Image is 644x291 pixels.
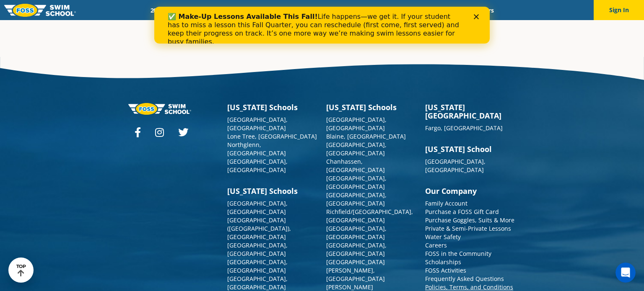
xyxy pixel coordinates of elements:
[13,6,164,14] b: ✅ Make-Up Lessons Available This Fall!
[195,6,231,14] a: Schools
[319,8,328,13] div: Close
[425,258,461,266] a: Scholarships
[227,241,288,258] a: [GEOGRAPHIC_DATA], [GEOGRAPHIC_DATA]
[425,103,516,120] h3: [US_STATE][GEOGRAPHIC_DATA]
[425,275,504,283] a: Frequently Asked Questions
[425,241,447,249] a: Careers
[227,141,286,157] a: Northglenn, [GEOGRAPHIC_DATA]
[326,103,417,111] h3: [US_STATE] Schools
[227,157,288,174] a: [GEOGRAPHIC_DATA], [GEOGRAPHIC_DATA]
[326,132,406,140] a: Blaine, [GEOGRAPHIC_DATA]
[425,266,466,274] a: FOSS Activities
[13,6,309,39] div: Life happens—we get it. If your student has to miss a lesson this Fall Quarter, you can reschedul...
[231,6,304,14] a: Swim Path® Program
[227,216,291,241] a: [GEOGRAPHIC_DATA] ([GEOGRAPHIC_DATA]), [GEOGRAPHIC_DATA]
[425,224,511,232] a: Private & Semi-Private Lessons
[4,4,76,17] img: FOSS Swim School Logo
[227,132,317,140] a: Lone Tree, [GEOGRAPHIC_DATA]
[425,199,467,207] a: Family Account
[425,250,491,258] a: FOSS in the Community
[326,116,387,132] a: [GEOGRAPHIC_DATA], [GEOGRAPHIC_DATA]
[326,174,387,191] a: [GEOGRAPHIC_DATA], [GEOGRAPHIC_DATA]
[227,275,288,291] a: [GEOGRAPHIC_DATA], [GEOGRAPHIC_DATA]
[425,283,513,291] a: Policies, Terms, and Conditions
[227,199,288,216] a: [GEOGRAPHIC_DATA], [GEOGRAPHIC_DATA]
[227,187,318,195] h3: [US_STATE] Schools
[326,191,387,207] a: [GEOGRAPHIC_DATA], [GEOGRAPHIC_DATA]
[351,6,440,14] a: Swim Like [PERSON_NAME]
[326,157,385,174] a: Chanhassen, [GEOGRAPHIC_DATA]
[425,233,461,241] a: Water Safety
[466,6,501,14] a: Careers
[326,241,387,258] a: [GEOGRAPHIC_DATA], [GEOGRAPHIC_DATA]
[326,224,387,241] a: [GEOGRAPHIC_DATA], [GEOGRAPHIC_DATA]
[304,6,351,14] a: About FOSS
[227,103,318,111] h3: [US_STATE] Schools
[128,103,191,114] img: Foss-logo-horizontal-white.svg
[425,208,499,216] a: Purchase a FOSS Gift Card
[227,116,288,132] a: [GEOGRAPHIC_DATA], [GEOGRAPHIC_DATA]
[143,6,195,14] a: 2025 Calendar
[440,6,466,14] a: Blog
[326,141,387,157] a: [GEOGRAPHIC_DATA], [GEOGRAPHIC_DATA]
[154,7,490,44] iframe: Intercom live chat banner
[425,216,514,224] a: Purchase Goggles, Suits & More
[425,157,486,174] a: [GEOGRAPHIC_DATA], [GEOGRAPHIC_DATA]
[326,208,413,224] a: Richfield/[GEOGRAPHIC_DATA], [GEOGRAPHIC_DATA]
[227,258,288,274] a: [GEOGRAPHIC_DATA], [GEOGRAPHIC_DATA]
[425,187,516,195] h3: Our Company
[425,145,516,153] h3: [US_STATE] School
[425,124,503,132] a: Fargo, [GEOGRAPHIC_DATA]
[326,258,385,283] a: [GEOGRAPHIC_DATA][PERSON_NAME], [GEOGRAPHIC_DATA]
[615,263,636,283] iframe: Intercom live chat
[16,264,26,277] div: TOP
